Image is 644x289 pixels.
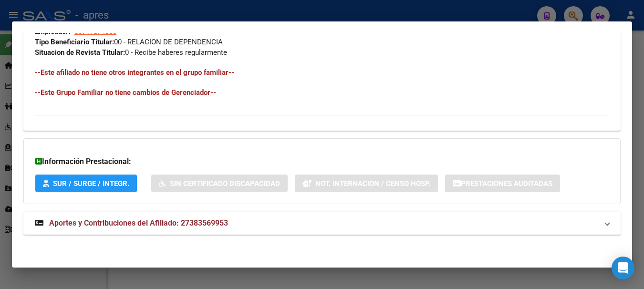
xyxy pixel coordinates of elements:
[49,218,228,227] span: Aportes y Contribuciones del Afiliado: 27383569953
[74,27,116,36] span: 30717874850
[612,257,634,279] div: Open Intercom Messenger
[35,67,609,78] h4: --Este afiliado no tiene otros integrantes en el grupo familiar--
[151,175,288,192] button: Sin Certificado Discapacidad
[35,27,71,36] strong: Empleador:
[35,38,114,46] strong: Tipo Beneficiario Titular:
[445,175,560,192] button: Prestaciones Auditadas
[461,179,552,188] span: Prestaciones Auditadas
[35,48,227,57] span: 0 - Recibe haberes regularmente
[35,38,223,46] span: 00 - RELACION DE DEPENDENCIA
[23,212,621,235] mat-expansion-panel-header: Aportes y Contribuciones del Afiliado: 27383569953
[315,179,430,188] span: Not. Internacion / Censo Hosp.
[35,156,609,167] h3: Información Prestacional:
[35,175,137,192] button: SUR / SURGE / INTEGR.
[35,87,609,98] h4: --Este Grupo Familiar no tiene cambios de Gerenciador--
[170,179,280,188] span: Sin Certificado Discapacidad
[53,179,129,188] span: SUR / SURGE / INTEGR.
[35,48,125,57] strong: Situacion de Revista Titular:
[295,175,438,192] button: Not. Internacion / Censo Hosp.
